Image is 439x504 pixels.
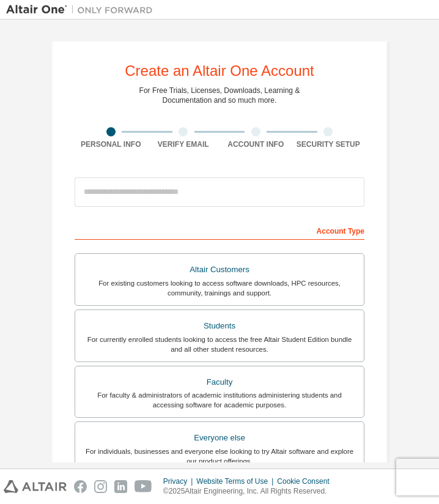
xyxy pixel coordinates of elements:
div: For faculty & administrators of academic institutions administering students and accessing softwa... [83,390,356,410]
img: youtube.svg [135,480,152,493]
img: facebook.svg [74,480,87,493]
div: For individuals, businesses and everyone else looking to try Altair software and explore our prod... [83,447,356,466]
img: linkedin.svg [114,480,127,493]
img: altair_logo.svg [4,480,67,493]
div: Cookie Consent [277,476,336,486]
div: Website Terms of Use [196,476,277,486]
div: Personal Info [75,139,147,149]
p: © 2025 Altair Engineering, Inc. All Rights Reserved. [163,486,337,497]
div: Privacy [163,476,196,486]
div: Security Setup [292,139,365,149]
div: Account Type [75,220,364,240]
div: Everyone else [83,429,356,447]
div: For existing customers looking to access software downloads, HPC resources, community, trainings ... [83,278,356,298]
div: Create an Altair One Account [125,64,314,78]
div: Students [83,317,356,335]
img: Altair One [6,4,159,16]
div: Altair Customers [83,261,356,278]
div: Verify Email [147,139,220,149]
div: Account Info [219,139,292,149]
img: instagram.svg [94,480,107,493]
div: For currently enrolled students looking to access the free Altair Student Edition bundle and all ... [83,335,356,354]
div: For Free Trials, Licenses, Downloads, Learning & Documentation and so much more. [139,86,300,105]
div: Faculty [83,374,356,391]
